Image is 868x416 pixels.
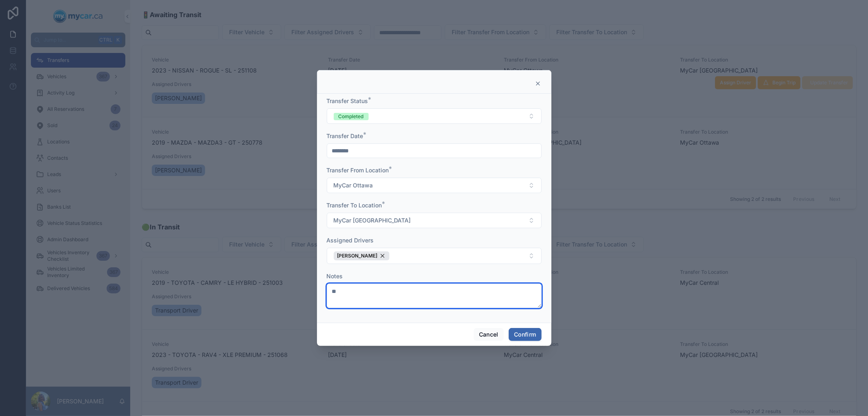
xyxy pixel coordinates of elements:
[337,253,378,259] span: [PERSON_NAME]
[327,202,382,209] span: Transfer To Location
[339,113,364,120] div: Completed
[327,108,542,124] button: Select Button
[327,178,542,193] button: Select Button
[327,132,363,139] span: Transfer Date
[509,328,541,341] button: Confirm
[327,97,368,104] span: Transfer Status
[327,167,389,174] span: Transfer From Location
[327,213,542,228] button: Select Button
[334,251,389,260] button: Unselect 73
[327,273,343,280] span: Notes
[327,248,542,264] button: Select Button
[327,237,374,244] span: Assigned Drivers
[474,328,504,341] button: Cancel
[334,181,373,189] span: MyCar Ottawa
[334,216,411,225] span: MyCar [GEOGRAPHIC_DATA]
